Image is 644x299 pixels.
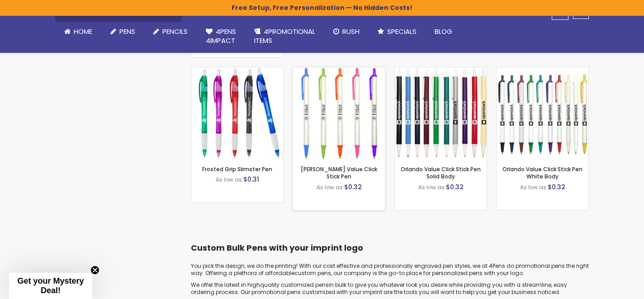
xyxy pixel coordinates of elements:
span: As low as [520,183,546,191]
a: Blog [426,22,461,42]
img: Orlando Value Click Stick Pen Solid Body [395,67,487,159]
span: 4PROMOTIONAL ITEMS [254,27,315,45]
a: Frosted Grip Slimster Pen [202,165,272,173]
a: custom pens [294,269,331,277]
span: 4Pens 4impact [206,27,236,45]
span: $0.31 [243,175,259,184]
iframe: Google Customer Reviews [569,275,644,299]
strong: Custom Bulk Pens with your imprint logo [191,242,363,253]
img: Frosted Grip Slimster Pen [191,67,283,159]
span: Home [74,27,92,36]
button: Close teaser [90,266,99,275]
a: 4Pens4impact [197,22,245,51]
img: Orlando Bright Value Click Stick Pen [293,67,385,159]
span: Specials [387,27,417,36]
a: Orlando Value Click Stick Pen Solid Body [401,165,481,180]
a: Orlando Bright Value Click Stick Pen [293,67,385,75]
a: Frosted Grip Slimster Pen [191,67,283,75]
a: quality customized pens [260,281,329,289]
span: As low as [216,176,242,183]
a: Pencils [144,22,197,42]
a: [PERSON_NAME] Value Click Stick Pen [301,165,377,180]
a: 4PROMOTIONALITEMS [245,22,324,51]
span: Get your Mystery Deal! [17,276,84,295]
span: Rush [342,27,360,36]
span: $0.32 [548,182,565,192]
a: Pens [101,22,144,42]
span: $0.32 [344,182,362,192]
p: You pick the design, we do the printing! With our cost effective and professionally engraved pen ... [191,262,589,277]
span: As low as [317,183,343,191]
span: $0.32 [446,182,464,192]
a: Orlando Value Click Stick Pen White Body [502,165,582,180]
a: Rush [324,22,369,42]
span: Blog [435,27,452,36]
img: Orlando Value Click Stick Pen White Body [497,67,588,159]
a: Specials [369,22,426,42]
a: Home [55,22,101,42]
a: Orlando Value Click Stick Pen Solid Body [395,67,487,75]
span: Pens [119,27,135,36]
div: Get your Mystery Deal!Close teaser [9,273,92,299]
a: Orlando Value Click Stick Pen White Body [497,67,588,75]
span: As low as [418,183,445,191]
p: We offer the latest in high in bulk to give you whatever look you desire while providing you with... [191,281,589,296]
span: Pencils [162,27,188,36]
